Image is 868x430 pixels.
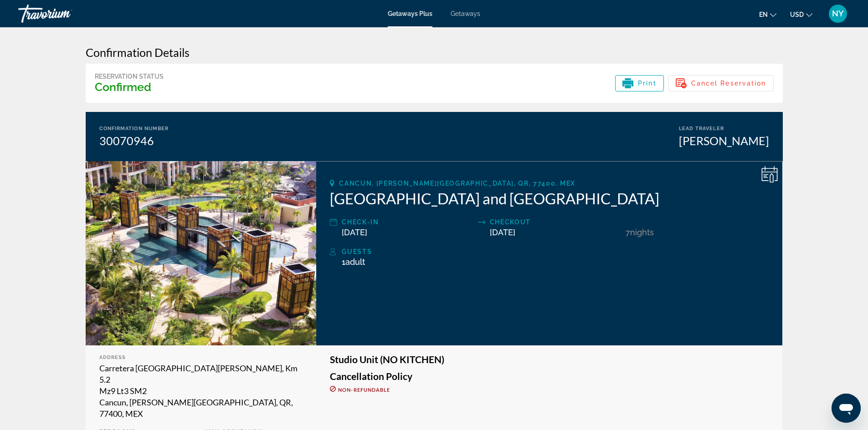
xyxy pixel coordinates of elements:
[99,354,303,360] div: Address
[86,46,783,59] h3: Confirmation Details
[345,257,365,267] span: Adult
[95,80,164,94] h3: Confirmed
[759,8,776,21] button: Change language
[832,9,844,18] span: NY
[342,246,769,257] div: Guests
[338,387,390,393] span: Non-refundable
[626,228,630,237] span: 7
[388,10,432,17] a: Getaways Plus
[342,257,365,267] span: 1
[342,228,367,237] span: [DATE]
[95,73,164,80] div: Reservation Status
[826,4,850,23] button: User Menu
[330,189,769,207] h2: [GEOGRAPHIC_DATA] and [GEOGRAPHIC_DATA]
[759,11,768,18] span: en
[691,80,766,87] span: Cancel Reservation
[679,134,769,147] div: [PERSON_NAME]
[330,371,769,381] h3: Cancellation Policy
[790,8,812,21] button: Change currency
[615,75,664,91] button: Print
[790,11,804,18] span: USD
[451,10,480,17] a: Getaways
[668,75,774,91] button: Cancel Reservation
[330,354,769,364] h3: Studio Unit (NO KITCHEN)
[339,180,575,187] span: Cancun, [PERSON_NAME][GEOGRAPHIC_DATA], QR, 77400, MEX
[342,217,473,228] div: Check-In
[630,228,654,237] span: Nights
[679,126,769,132] div: Lead Traveler
[99,134,169,147] div: 30070946
[490,228,515,237] span: [DATE]
[99,126,169,132] div: Confirmation Number
[668,77,774,87] a: Cancel Reservation
[638,80,657,87] span: Print
[490,217,621,228] div: Checkout
[99,363,303,420] div: Carretera [GEOGRAPHIC_DATA][PERSON_NAME], Km 5.2 Mz9 Lt3 SM2 Cancun, [PERSON_NAME][GEOGRAPHIC_DAT...
[832,394,861,423] iframe: Button to launch messaging window
[18,2,109,25] a: Travorium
